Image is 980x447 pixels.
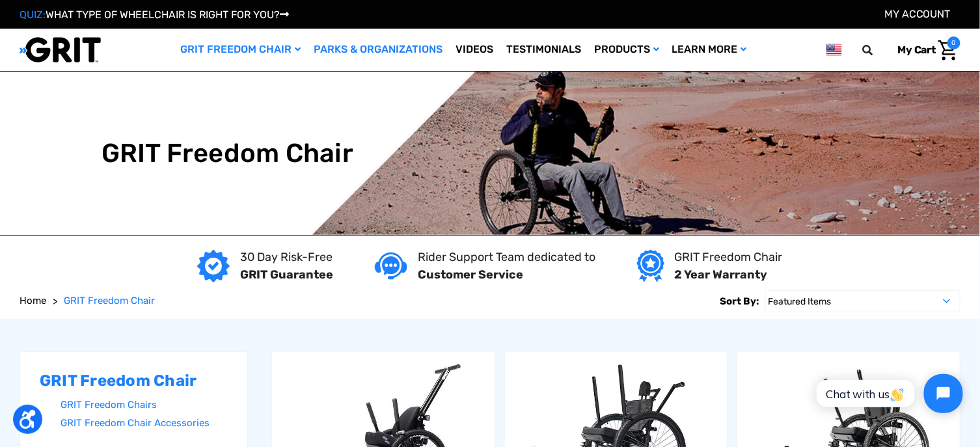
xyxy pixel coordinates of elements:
[947,36,960,49] span: 0
[884,8,951,20] a: Account
[20,293,46,308] a: Home
[666,29,754,71] a: Learn More
[449,29,500,71] a: Videos
[20,8,289,21] a: QUIZ:WHAT TYPE OF WHEELCHAIR IS RIGHT FOR YOU?
[888,36,960,64] a: Cart with 0 items
[588,29,666,71] a: Products
[307,29,449,71] a: Parks & Organizations
[20,36,101,63] img: GRIT All-Terrain Wheelchair and Mobility Equipment
[174,29,307,71] a: GRIT Freedom Chair
[102,138,354,169] h1: GRIT Freedom Chair
[240,249,333,266] p: 30 Day Risk-Free
[61,414,228,433] a: GRIT Freedom Chair Accessories
[40,372,228,390] h2: GRIT Freedom Chair
[826,42,842,58] img: us.png
[802,363,974,424] iframe: Tidio Chat
[61,396,228,414] a: GRIT Freedom Chairs
[637,250,664,282] img: Year warranty
[418,249,595,266] p: Rider Support Team dedicated to
[240,267,333,282] strong: GRIT Guarantee
[675,267,768,282] strong: 2 Year Warranty
[675,249,783,266] p: GRIT Freedom Chair
[64,293,155,308] a: GRIT Freedom Chair
[197,250,230,282] img: GRIT Guarantee
[500,29,588,71] a: Testimonials
[868,36,888,64] input: Search
[720,290,759,312] label: Sort By:
[20,295,46,306] span: Home
[938,40,957,61] img: Cart
[418,267,523,282] strong: Customer Service
[64,295,155,306] span: GRIT Freedom Chair
[20,8,46,21] span: QUIZ:
[897,44,936,56] span: My Cart
[375,252,407,279] img: Customer service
